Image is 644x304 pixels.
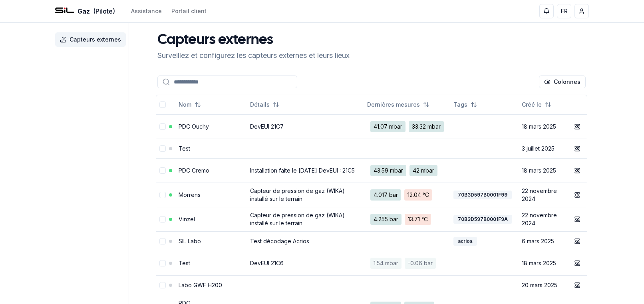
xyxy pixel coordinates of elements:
a: Labo GWF H200 [179,282,222,288]
td: 22 novembre 2024 [519,207,568,231]
button: Sélectionner la ligne [159,167,166,174]
button: Not sorted. Click to sort ascending. [174,98,206,111]
td: 6 mars 2025 [519,231,568,251]
button: Not sorted. Click to sort ascending. [362,98,434,111]
a: 4.017 bar12.04 °C [367,186,447,204]
a: Capteurs externes [55,32,129,47]
span: Créé le [522,101,542,109]
span: 4.017 bar [370,189,401,201]
a: Test [179,260,190,266]
a: Assistance [131,7,162,15]
button: FR [557,4,571,18]
button: Tout sélectionner [159,101,166,108]
a: Vinzel [179,216,195,223]
span: (Pilote) [93,6,115,16]
button: Sélectionner la ligne [159,216,166,223]
div: 70B3D597B0001F99 [453,191,512,199]
button: Not sorted. Click to sort ascending. [245,98,284,111]
button: Sélectionner la ligne [159,238,166,244]
a: DevEUI 21C6 [250,260,284,266]
a: Installation faite le [DATE] DevEUI : 21C5 [250,167,355,174]
a: Capteur de pression de gaz (WIKA) installé sur le terrain [250,187,345,202]
span: Tags [453,101,467,109]
span: -0.06 bar [405,258,436,269]
button: Sélectionner la ligne [159,123,166,130]
a: Test [179,145,190,152]
a: Test décodage Acrios [250,238,309,244]
span: 13.71 °C [405,214,431,225]
a: 4.255 bar13.71 °C [367,211,447,228]
span: 12.04 °C [404,189,432,201]
a: PDC Ouchy [179,123,209,130]
button: Sélectionner la ligne [159,260,166,266]
span: 1.54 mbar [370,258,402,269]
span: Détails [250,101,270,109]
span: 33.32 mbar [409,121,444,132]
span: Capteurs externes [70,36,121,44]
p: Surveillez et configurez les capteurs externes et leurs lieux [157,50,350,61]
a: 41.07 mbar33.32 mbar [367,118,447,135]
td: 22 novembre 2024 [519,183,568,207]
td: 18 mars 2025 [519,114,568,139]
img: SIL - Gaz Logo [55,2,74,21]
span: 4.255 bar [370,214,402,225]
span: Dernières mesures [367,101,420,109]
a: 43.59 mbar42 mbar [367,162,447,179]
a: Portail client [171,7,207,15]
span: 41.07 mbar [370,121,405,132]
span: Nom [179,101,191,109]
span: 42 mbar [409,165,437,176]
span: 43.59 mbar [370,165,406,176]
div: 70B3D597B0001F9A [453,215,512,224]
td: 3 juillet 2025 [519,139,568,158]
a: Morrens [179,191,201,198]
button: Sélectionner la ligne [159,192,166,198]
td: 18 mars 2025 [519,158,568,183]
button: Cocher les colonnes [539,76,586,88]
span: FR [561,7,568,15]
td: 20 mars 2025 [519,275,568,295]
td: 18 mars 2025 [519,251,568,275]
button: Sélectionner la ligne [159,145,166,152]
a: 1.54 mbar-0.06 bar [367,254,447,272]
a: PDC Cremo [179,167,209,174]
button: Not sorted. Click to sort ascending. [449,98,482,111]
button: Sélectionner la ligne [159,282,166,288]
button: Not sorted. Click to sort ascending. [517,98,556,111]
div: acrios [453,237,477,246]
h1: Capteurs externes [157,32,350,48]
span: Gaz [78,6,90,16]
a: SIL Labo [179,238,201,244]
a: Capteur de pression de gaz (WIKA) installé sur le terrain [250,212,345,227]
a: Gaz(Pilote) [55,6,115,16]
a: DevEUI 21C7 [250,123,284,130]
